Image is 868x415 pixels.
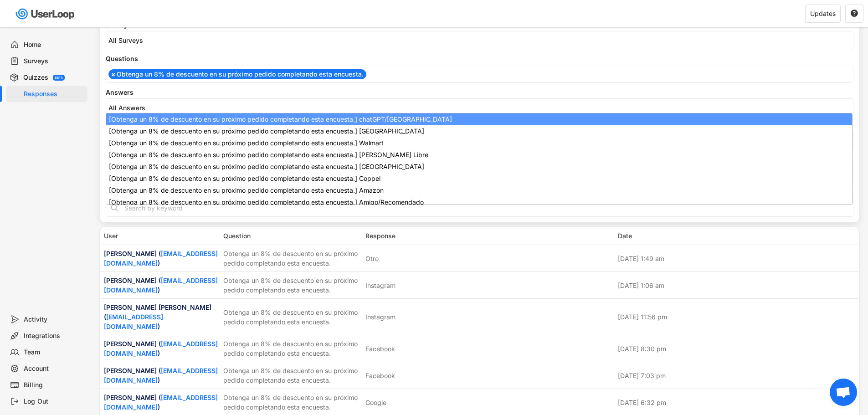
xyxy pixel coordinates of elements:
[618,281,856,290] div: [DATE] 1:06 am
[223,393,360,412] div: Obtenga un 8% de descuento en su próximo pedido completando esta encuesta.
[106,149,852,161] li: [Obtenga un 8% de descuento en su próximo pedido completando esta encuesta.] [PERSON_NAME] Libre
[104,276,218,295] div: [PERSON_NAME] ( )
[365,398,386,407] div: Google
[104,231,218,241] div: User
[618,371,856,380] div: [DATE] 7:03 pm
[106,199,853,217] input: Search by keyword
[618,254,856,263] div: [DATE] 1:49 am
[24,381,84,389] div: Billing
[365,371,395,380] div: Facebook
[104,366,218,385] div: [PERSON_NAME] ( )
[810,10,836,17] div: Updates
[365,344,395,354] div: Facebook
[24,364,84,373] div: Account
[618,231,856,241] div: Date
[14,5,78,23] img: userloop-logo-01.svg
[106,56,853,62] div: Questions
[23,73,48,82] div: Quizzes
[223,231,360,241] div: Question
[850,10,858,18] button: 
[108,36,855,44] input: All Surveys
[365,312,395,322] div: Instagram
[104,250,218,267] a: [EMAIL_ADDRESS][DOMAIN_NAME]
[108,104,855,112] input: All Answers
[365,231,612,241] div: Response
[104,340,218,357] a: [EMAIL_ADDRESS][DOMAIN_NAME]
[223,276,360,295] div: Obtenga un 8% de descuento en su próximo pedido completando esta encuesta.
[104,394,218,411] a: [EMAIL_ADDRESS][DOMAIN_NAME]
[24,57,84,66] div: Surveys
[104,313,163,330] a: [EMAIL_ADDRESS][DOMAIN_NAME]
[104,302,218,331] div: [PERSON_NAME] [PERSON_NAME] ( )
[104,393,218,412] div: [PERSON_NAME] ( )
[24,348,84,357] div: Team
[365,281,395,290] div: Instagram
[365,254,379,263] div: Otro
[111,71,116,77] span: ×
[24,41,84,49] div: Home
[106,89,853,96] div: Answers
[223,339,360,358] div: Obtenga un 8% de descuento en su próximo pedido completando esta encuesta.
[24,397,84,406] div: Log Out
[104,249,218,268] div: [PERSON_NAME] ( )
[24,332,84,340] div: Integrations
[55,76,63,79] div: BETA
[104,367,218,384] a: [EMAIL_ADDRESS][DOMAIN_NAME]
[618,312,856,322] div: [DATE] 11:56 pm
[106,173,852,184] li: [Obtenga un 8% de descuento en su próximo pedido completando esta encuesta.] Coppel
[106,196,852,208] li: [Obtenga un 8% de descuento en su próximo pedido completando esta encuesta.] Amigo/Recomendado
[851,9,858,17] text: 
[106,113,852,125] li: [Obtenga un 8% de descuento en su próximo pedido completando esta encuesta.] chatGPT/[GEOGRAPHIC_...
[106,125,852,137] li: [Obtenga un 8% de descuento en su próximo pedido completando esta encuesta.] [GEOGRAPHIC_DATA]
[830,379,857,406] div: Bate-papo aberto
[24,90,84,98] div: Responses
[223,307,360,327] div: Obtenga un 8% de descuento en su próximo pedido completando esta encuesta.
[104,277,218,294] a: [EMAIL_ADDRESS][DOMAIN_NAME]
[618,344,856,354] div: [DATE] 8:30 pm
[106,161,852,173] li: [Obtenga un 8% de descuento en su próximo pedido completando esta encuesta.] [GEOGRAPHIC_DATA]
[106,137,852,149] li: [Obtenga un 8% de descuento en su próximo pedido completando esta encuesta.] Walmart
[223,249,360,268] div: Obtenga un 8% de descuento en su próximo pedido completando esta encuesta.
[618,398,856,407] div: [DATE] 6:32 pm
[106,184,852,196] li: [Obtenga un 8% de descuento en su próximo pedido completando esta encuesta.] Amazon
[108,69,366,79] li: Obtenga un 8% de descuento en su próximo pedido completando esta encuesta.
[104,339,218,358] div: [PERSON_NAME] ( )
[24,315,84,324] div: Activity
[106,22,853,28] div: Survey
[223,366,360,385] div: Obtenga un 8% de descuento en su próximo pedido completando esta encuesta.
